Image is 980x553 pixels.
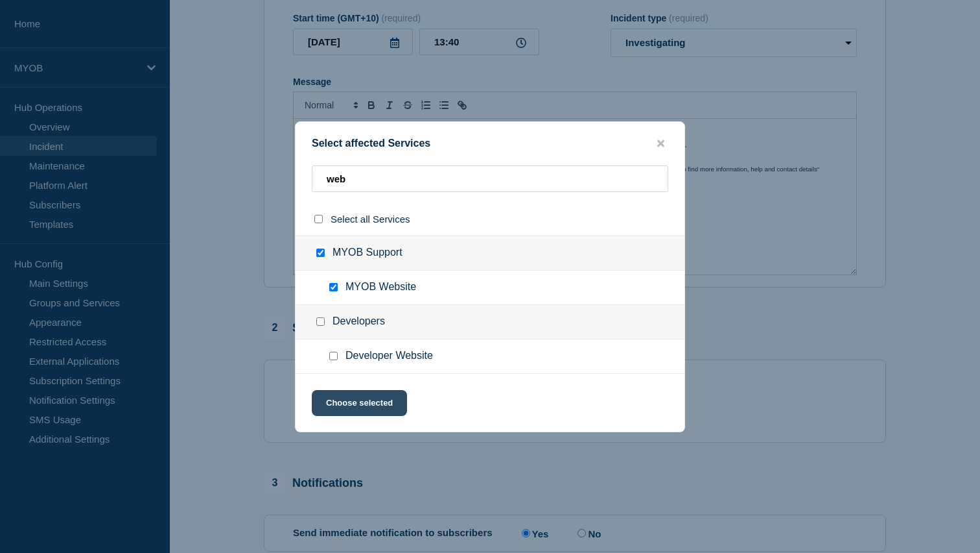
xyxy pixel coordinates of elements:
[312,166,668,192] input: Search
[296,305,684,339] div: Developers
[345,281,416,294] span: MYOB Website
[316,317,325,326] input: Developers checkbox
[331,214,410,225] span: Select all Services
[329,352,338,360] input: Developer Website checkbox
[296,138,684,150] div: Select affected Services
[329,283,338,291] input: MYOB Website checkbox
[316,249,325,257] input: MYOB Support checkbox
[314,215,323,223] input: select all checkbox
[312,390,407,416] button: Choose selected
[345,350,433,363] span: Developer Website
[653,138,668,150] button: close button
[296,236,684,271] div: MYOB Support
